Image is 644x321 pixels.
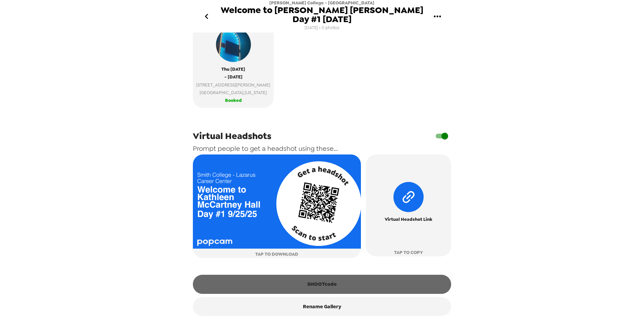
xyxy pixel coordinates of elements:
span: [STREET_ADDRESS][PERSON_NAME] [196,81,270,89]
span: Welcome to [PERSON_NAME] [PERSON_NAME] Day #1 [DATE] [217,6,426,23]
span: Thu [DATE] [221,65,245,73]
span: Virtual Headshots [193,130,271,142]
button: gallery menu [426,5,448,27]
span: - [DATE] [224,73,243,81]
button: Virtual Headshot LinkTAP TO COPY [366,154,451,257]
span: Booked [225,97,242,104]
img: qr card [193,154,361,249]
button: go back [196,5,217,27]
span: Prompt people to get a headshot using these... [193,144,338,153]
span: TAP TO COPY [394,249,423,256]
button: popcam exampleThu [DATE]- [DATE][STREET_ADDRESS][PERSON_NAME][GEOGRAPHIC_DATA],[US_STATE]Booked [193,20,274,108]
span: [GEOGRAPHIC_DATA] , [US_STATE] [196,89,270,97]
button: TAP TO DOWNLOAD [193,154,361,258]
span: TAP TO DOWNLOAD [255,250,298,258]
span: Virtual Headshot Link [385,215,432,223]
img: popcam example [216,27,251,62]
button: SHOOTcode [193,275,451,294]
button: Rename Gallery [193,297,451,316]
span: [DATE] • 0 photos [305,23,339,33]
